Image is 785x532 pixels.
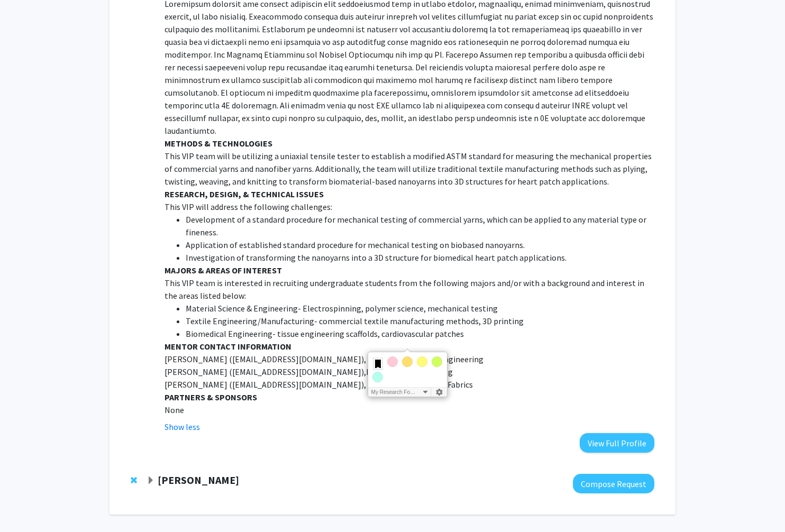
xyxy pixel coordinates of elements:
li: Material Science & Engineering- Electrospinning, polymer science, mechanical testing [186,302,654,315]
strong: METHODS & TECHNOLOGIES [165,138,272,149]
iframe: Chat [8,484,45,524]
span: [EMAIL_ADDRESS][DOMAIN_NAME]), Center for Functional Fabrics [232,379,473,390]
li: Development of a standard procedure for mechanical testing of commercial yarns, which can be appl... [186,213,654,239]
strong: [PERSON_NAME] [158,473,239,487]
li: Biomedical Engineering- tissue engineering scaffolds, cardiovascular patches [186,327,654,340]
span: Remove John Medaglia from bookmarks [131,476,137,484]
p: This VIP will address the following challenges: [165,200,654,213]
li: Textile Engineering/Manufacturing- commercial textile manufacturing methods, 3D printing [186,315,654,327]
button: Show less [165,420,200,433]
button: View Full Profile [580,433,654,453]
p: This VIP team is interested in recruiting undergraduate students from the following majors and/or... [165,277,654,302]
p: [PERSON_NAME] ( Biomedical Engineering [165,365,654,378]
p: None [165,403,654,416]
strong: MENTOR CONTACT INFORMATION [165,341,291,352]
p: This VIP team will be utilizing a uniaxial tensile tester to establish a modified ASTM standard f... [165,150,654,188]
strong: MAJORS & AREAS OF INTEREST [165,265,282,276]
strong: RESEARCH, DESIGN, & TECHNICAL ISSUES [165,189,324,199]
button: Compose Request to John Medaglia [573,474,654,493]
li: Investigation of transforming the nanoyarns into a 3D structure for biomedical heart patch applic... [186,251,654,264]
li: Application of established standard procedure for mechanical testing on biobased nanoyarns. [186,239,654,251]
span: [EMAIL_ADDRESS][DOMAIN_NAME]), [232,366,366,377]
p: [PERSON_NAME] ( [165,353,654,365]
strong: PARTNERS & SPONSORS [165,392,257,402]
span: [EMAIL_ADDRESS][DOMAIN_NAME]), Materials Science & Engineering [232,354,483,364]
p: [PERSON_NAME] ( [165,378,654,391]
span: Expand John Medaglia Bookmark [147,476,155,485]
